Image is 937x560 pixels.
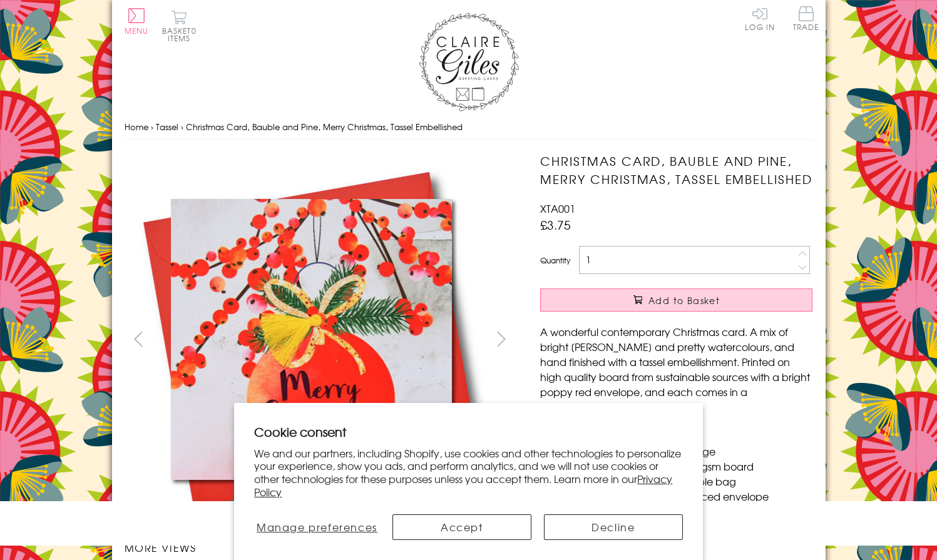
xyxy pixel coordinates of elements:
[168,25,197,44] span: 0 items
[125,25,149,36] span: Menu
[419,13,519,111] img: Claire Giles Greetings Cards
[254,423,683,440] h2: Cookie consent
[793,6,819,33] a: Trade
[254,471,672,499] a: Privacy Policy
[540,216,571,233] span: £3.75
[648,294,720,307] span: Add to Basket
[392,514,531,540] button: Accept
[125,540,516,555] h3: More views
[793,6,819,31] span: Trade
[540,152,812,188] h1: Christmas Card, Bauble and Pine, Merry Christmas, Tassel Embellished
[156,121,178,133] a: Tassel
[186,121,463,133] span: Christmas Card, Bauble and Pine, Merry Christmas, Tassel Embellished
[181,121,183,133] span: ›
[540,288,812,312] button: Add to Basket
[254,514,379,540] button: Manage preferences
[125,115,813,140] nav: breadcrumbs
[151,121,153,133] span: ›
[125,8,149,34] button: Menu
[125,121,148,133] a: Home
[125,325,153,353] button: prev
[745,6,775,31] a: Log In
[515,152,891,527] img: Christmas Card, Bauble and Pine, Merry Christmas, Tassel Embellished
[254,447,683,499] p: We and our partners, including Shopify, use cookies and other technologies to personalize your ex...
[540,324,812,414] p: A wonderful contemporary Christmas card. A mix of bright [PERSON_NAME] and pretty watercolours, a...
[540,255,570,266] label: Quantity
[124,152,499,527] img: Christmas Card, Bauble and Pine, Merry Christmas, Tassel Embellished
[487,325,515,353] button: next
[540,201,575,216] span: XTA001
[544,514,683,540] button: Decline
[162,10,197,42] button: Basket0 items
[257,519,377,534] span: Manage preferences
